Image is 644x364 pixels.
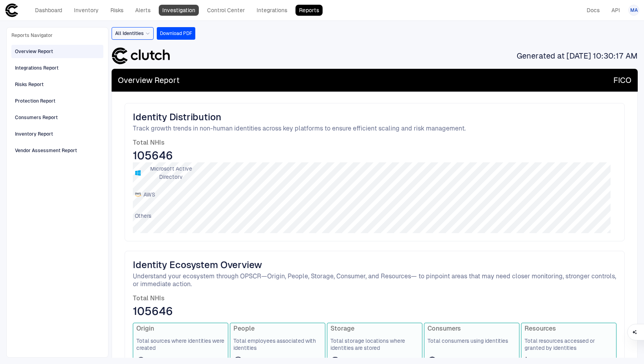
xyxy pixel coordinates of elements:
[15,147,77,154] div: Vendor Assessment Report
[133,148,616,162] span: 105646
[133,272,616,288] span: Understand your ecosystem through OPSCR—Origin, People, Storage, Consumer, and Resources— to pinp...
[427,325,516,333] span: Consumers
[15,48,53,55] div: Overview Report
[233,325,322,333] span: People
[132,5,154,16] a: Alerts
[133,139,616,147] span: Total NHIs
[628,5,639,16] button: MA
[583,5,603,16] a: Docs
[525,337,613,351] span: Total resources accessed or granted by identities
[295,5,323,16] a: Reports
[133,125,616,132] span: Track growth trends in non-human identities across key platforms to ensure efficient scaling and ...
[157,27,195,40] button: Download PDF
[115,30,144,37] span: All Identities
[427,337,516,344] span: Total consumers using identities
[15,114,58,121] div: Consumers Report
[15,131,53,138] div: Inventory Report
[133,259,616,271] span: Identity Ecosystem Overview
[608,5,624,16] a: API
[525,325,613,333] span: Resources
[136,325,225,333] span: Origin
[15,81,44,88] div: Risks Report
[630,7,638,13] span: MA
[11,32,53,39] span: Reports Navigator
[136,337,225,351] span: Total sources where identities were created
[133,294,616,302] span: Total NHIs
[107,5,127,16] a: Risks
[31,5,66,16] a: Dashboard
[204,5,248,16] a: Control Center
[233,337,322,351] span: Total employees associated with identities
[330,325,419,333] span: Storage
[15,97,55,105] div: Protection Report
[517,51,638,61] span: Generated at [DATE] 10:30:17 AM
[70,5,102,16] a: Inventory
[133,111,616,123] span: Identity Distribution
[15,64,59,72] div: Integrations Report
[118,75,180,85] span: Overview Report
[330,337,419,351] span: Total storage locations where identities are stored
[133,304,616,318] span: 105646
[613,75,631,85] span: FICO
[253,5,291,16] a: Integrations
[159,5,199,16] a: Investigation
